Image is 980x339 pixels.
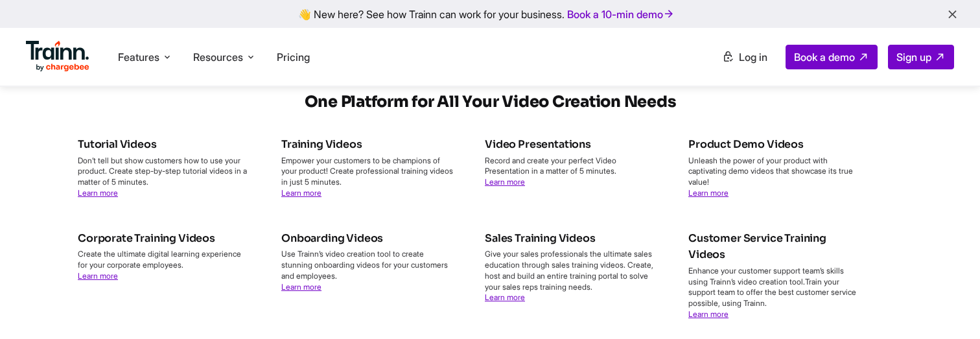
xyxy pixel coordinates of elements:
[78,271,118,281] a: Learn more
[485,292,525,302] a: Learn more
[277,51,310,64] a: Pricing
[281,249,454,292] p: Use Trainn’s video creation tool to create stunning onboarding videos for your customers and empl...
[888,45,954,69] a: Sign up
[739,51,767,64] span: Log in
[281,136,454,153] h3: Training Videos
[794,51,855,64] span: Book a demo
[485,156,657,188] p: Record and create your perfect Video Presentation in a matter of 5 minutes.
[688,136,861,153] h3: Product Demo Videos
[688,156,861,199] p: Unleash the power of your product with captivating demo videos that showcase its true value!
[565,5,677,23] a: Book a 10-min demo
[78,230,250,247] h3: Corporate Training Videos
[70,91,910,113] h2: One Platform for All Your Video Creation Needs
[485,230,657,247] h3: Sales Training Videos
[78,156,250,199] p: Don’t tell but show customers how to use your product. Create step-by-step tutorial videos in a m...
[688,309,729,319] a: Learn more
[485,249,657,303] p: Give your sales professionals the ultimate sales education through sales training videos. Create,...
[714,45,775,69] a: Log in
[786,45,878,69] a: Book a demo
[688,230,861,263] h3: Customer Service Training Videos
[8,8,972,20] div: 👋 New here? See how Trainn can work for your business.
[78,136,250,153] h3: Tutorial Videos
[78,249,250,281] p: Create the ultimate digital learning experience for your corporate employees.
[688,188,729,198] a: Learn more
[281,188,321,198] a: Learn more
[281,282,321,292] a: Learn more
[485,136,657,153] h3: Video Presentations
[281,156,454,199] p: Empower your customers to be champions of your product! Create professional training videos in ju...
[915,277,980,339] iframe: Chat Widget
[193,50,243,64] span: Resources
[281,230,454,247] h3: Onboarding Videos
[78,188,118,198] a: Learn more
[688,266,861,320] p: Enhance your customer support team’s skills using Trainn’s video creation tool.Train your support...
[896,51,931,64] span: Sign up
[485,177,525,187] a: Learn more
[118,50,159,64] span: Features
[26,41,89,72] img: Trainn Logo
